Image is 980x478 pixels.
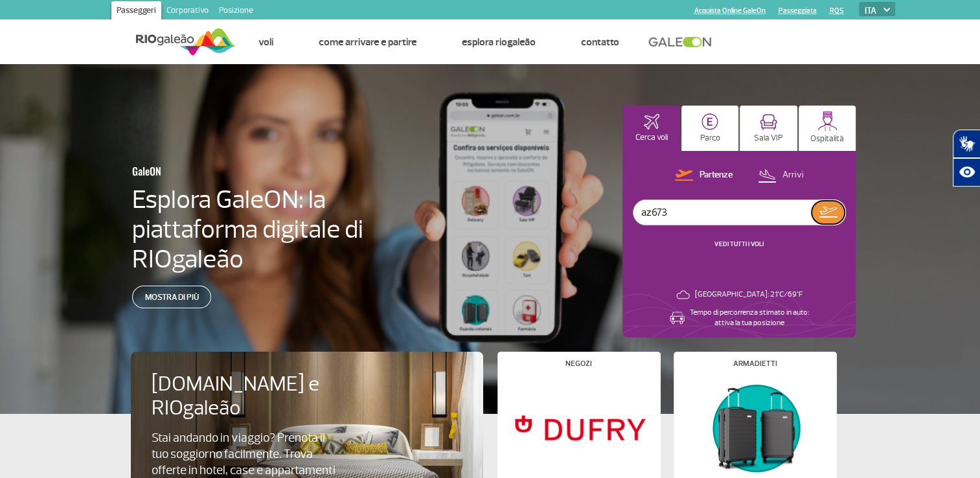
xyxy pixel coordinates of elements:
button: Apri le risorse di assistenza. [953,158,980,187]
p: Cerca voli [635,133,668,142]
img: hospitality.svg [817,111,838,131]
a: Voli [258,36,273,49]
a: Passeggeri [111,1,161,22]
p: Tempo di percorrenza stimato in auto: attiva la tua posizione [690,308,809,328]
button: Cerca voli [622,106,680,151]
button: Partenze [671,167,736,184]
p: [GEOGRAPHIC_DATA]: 21°C/69°F [695,290,803,300]
img: vipRoom.svg [760,114,777,130]
h4: Armadietti [733,360,777,367]
p: Arrivi [782,169,804,181]
a: Corporativo [161,1,214,22]
a: Esplora RIOgaleão [462,36,536,49]
img: airplaneHomeActive.svg [644,114,659,130]
img: Armadietti [684,378,825,477]
img: Negozi [508,378,649,477]
button: Parco [681,106,739,151]
img: carParkingHome.svg [701,113,718,130]
h4: Esplora GaleON: la piattaforma digitale di RIOgaleão [132,185,412,274]
a: Contatto [581,36,619,49]
div: Plugin per l'accessibilità Hand Talk. [953,130,980,187]
a: RQS [830,6,844,15]
p: Sala VIP [754,133,783,143]
button: Ospitalità [799,106,856,151]
button: Traduttore aperto della lingua dei segni. [953,130,980,158]
h4: Negozi [565,360,592,367]
p: Parco [700,133,720,143]
p: Ospitalità [810,134,844,144]
a: Acquista Online GaleOn [694,6,766,15]
a: Passeggiata [779,6,817,15]
button: Arrivi [754,167,808,184]
input: Volo, città o compagnia aerea [633,200,812,225]
a: Come arrivare e partire [319,36,416,49]
a: Mostra di più [132,286,211,308]
button: Sala VIP [740,106,797,151]
a: VEDI TUTTI I VOLI [714,240,764,248]
button: VEDI TUTTI I VOLI [711,239,768,249]
p: Partenze [700,169,733,181]
h4: [DOMAIN_NAME] e RIOgaleão [152,372,358,420]
h3: GaleON [132,157,348,185]
a: Posizione [214,1,258,22]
